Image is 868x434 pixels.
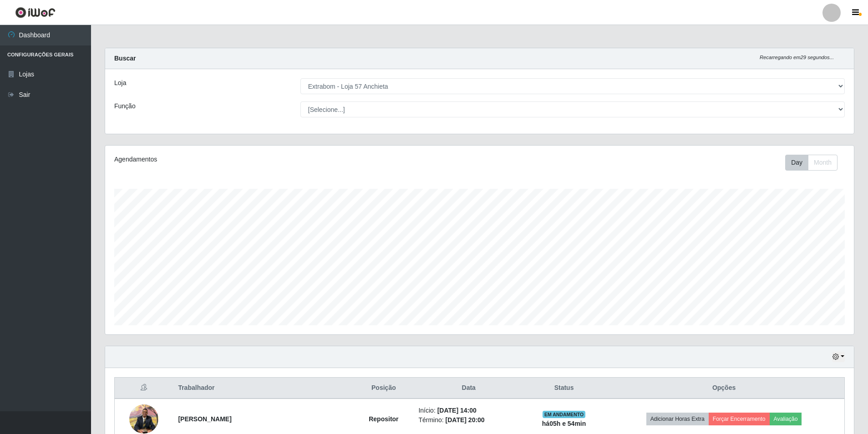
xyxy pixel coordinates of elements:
strong: há 05 h e 54 min [542,420,586,427]
button: Day [785,155,808,171]
strong: Repositor [369,415,398,423]
th: Posição [354,378,413,399]
li: Término: [418,415,519,425]
label: Função [114,101,136,111]
strong: [PERSON_NAME] [178,415,231,423]
button: Adicionar Horas Extra [646,413,709,425]
li: Início: [418,406,519,415]
strong: Buscar [114,55,136,62]
img: CoreUI Logo [15,7,56,18]
th: Status [524,378,604,399]
time: [DATE] 14:00 [437,407,477,414]
th: Opções [604,378,844,399]
div: Agendamentos [114,155,411,164]
div: Toolbar with button groups [785,155,845,171]
div: First group [785,155,838,171]
button: Forçar Encerramento [709,413,770,425]
th: Data [413,378,524,399]
i: Recarregando em 29 segundos... [760,55,834,60]
button: Avaliação [770,413,802,425]
time: [DATE] 20:00 [446,416,485,424]
th: Trabalhador [173,378,354,399]
span: EM ANDAMENTO [543,411,586,418]
label: Loja [114,78,126,88]
button: Month [808,155,838,171]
